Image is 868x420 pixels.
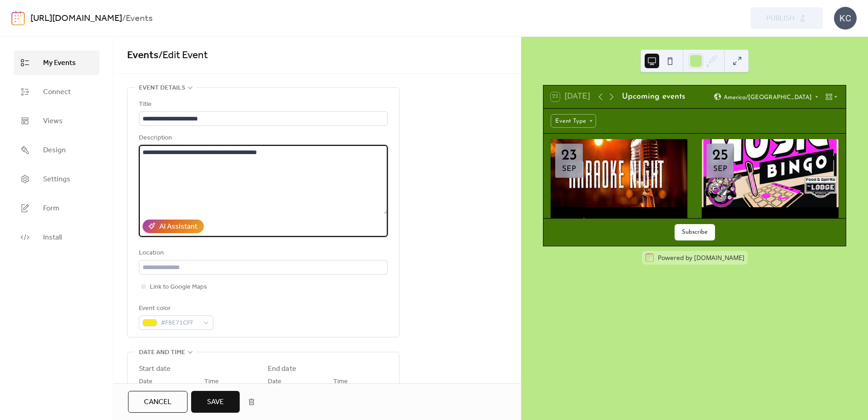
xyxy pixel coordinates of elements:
span: Form [43,203,59,214]
a: Connect [14,80,99,104]
div: KC [834,7,857,30]
a: Settings [14,167,99,191]
a: Install [14,225,99,250]
div: Sep [562,165,576,173]
div: Sep [713,165,727,173]
button: Subscribe [675,224,715,240]
b: / [122,10,126,27]
a: My Events [14,50,99,75]
button: Save [191,391,240,413]
span: Views [43,116,63,127]
div: End date [268,364,296,375]
span: Time [204,376,219,387]
img: logo [11,11,25,25]
span: #F8E71CFF [161,318,199,329]
div: Powered by [658,253,745,262]
span: Design [43,145,66,156]
span: / Edit Event [158,45,208,65]
div: Location [139,248,386,259]
div: AI Assistant [159,221,197,232]
button: AI Assistant [143,220,204,233]
span: Date [139,376,153,387]
span: Time [333,376,348,387]
a: [URL][DOMAIN_NAME] [30,10,122,27]
span: Link to Google Maps [150,282,207,293]
span: Cancel [144,397,172,408]
span: America/[GEOGRAPHIC_DATA] [724,94,812,100]
div: 25 [712,148,728,163]
a: Events [127,45,158,65]
div: Start date [139,364,171,375]
b: Events [126,10,153,27]
span: Date [268,376,281,387]
a: Form [14,196,99,220]
div: Description [139,133,386,144]
div: Karaoke [551,216,687,228]
span: Settings [43,174,70,185]
button: Cancel [128,391,187,413]
span: Date and time [139,347,185,358]
span: Event details [139,83,185,94]
div: Upcoming events [622,91,685,103]
span: Install [43,232,62,243]
span: My Events [43,58,76,69]
a: Views [14,109,99,133]
div: Event color [139,303,212,314]
div: 23 [561,148,577,163]
a: [DOMAIN_NAME] [694,253,745,262]
a: Design [14,138,99,162]
div: Title [139,99,386,110]
span: Save [207,397,224,408]
span: Connect [43,87,71,98]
